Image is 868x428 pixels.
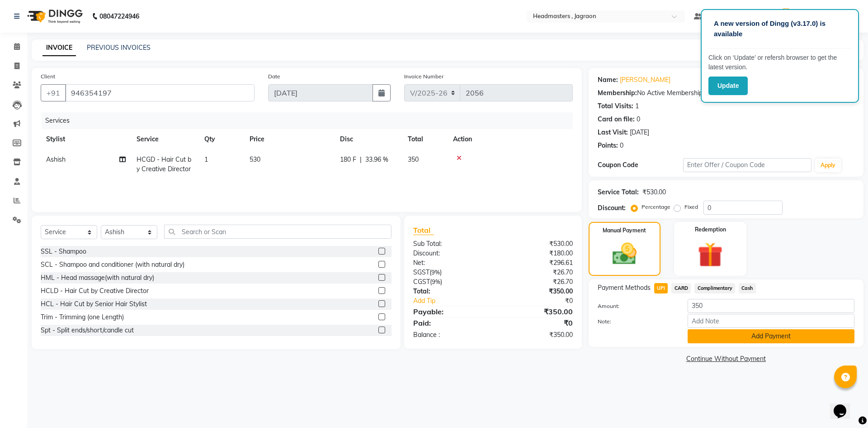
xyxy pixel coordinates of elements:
[340,155,356,164] span: 180 F
[688,314,854,328] input: Add Note
[739,283,756,293] span: Cash
[41,260,184,269] div: SCL - Shampoo and conditioner (with natural dry)
[250,155,260,164] span: 530
[695,226,726,234] label: Redemption
[598,115,635,124] div: Card on file:
[642,203,670,211] label: Percentage
[684,203,698,211] label: Fixed
[493,330,579,340] div: ₹350.00
[714,19,846,39] p: A new version of Dingg (v3.17.0) is available
[598,160,683,170] div: Coupon Code
[42,40,76,56] a: INVOICE
[671,283,691,293] span: CARD
[204,155,208,164] span: 1
[630,128,649,137] div: [DATE]
[620,75,670,85] a: [PERSON_NAME]
[683,158,811,172] input: Enter Offer / Coupon Code
[590,354,862,364] a: Continue Without Payment
[335,129,402,149] th: Disc
[413,268,429,276] span: SGST
[620,141,623,150] div: 0
[603,226,646,235] label: Manual Payment
[493,239,579,249] div: ₹530.00
[598,101,633,111] div: Total Visits:
[830,392,859,419] iframe: chat widget
[406,268,493,277] div: ( )
[41,326,134,335] div: Spt - Split ends/short/candle cut
[448,129,573,149] th: Action
[591,317,681,326] label: Note:
[406,330,493,340] div: Balance :
[432,278,440,285] span: 9%
[413,226,434,235] span: Total
[164,225,392,239] input: Search or Scan
[637,115,640,124] div: 0
[404,72,443,81] label: Invoice Number
[41,72,55,81] label: Client
[688,329,854,343] button: Add Payment
[507,296,579,306] div: ₹0
[591,302,681,310] label: Amount:
[41,273,154,283] div: HML - Head massage(with natural dry)
[406,306,493,317] div: Payable:
[131,129,199,149] th: Service
[406,277,493,287] div: ( )
[493,306,579,317] div: ₹350.00
[46,155,66,164] span: Ashish
[41,286,149,296] div: HCLD - Hair Cut by Creative Director
[598,88,854,98] div: No Active Membership
[41,313,124,322] div: Trim - Trimming (one Length)
[406,296,507,306] a: Add Tip
[244,129,335,149] th: Price
[598,88,637,98] div: Membership:
[23,4,85,29] img: logo
[65,84,255,101] input: Search by Name/Mobile/Email/Code
[598,188,639,197] div: Service Total:
[688,299,854,313] input: Amount
[778,8,794,24] img: Shivangi Jagraon
[268,72,280,81] label: Date
[406,249,493,258] div: Discount:
[493,287,579,296] div: ₹350.00
[413,278,430,286] span: CGST
[408,155,419,164] span: 350
[41,129,131,149] th: Stylist
[493,317,579,328] div: ₹0
[598,128,628,137] div: Last Visit:
[493,277,579,287] div: ₹26.70
[598,203,626,213] div: Discount:
[360,155,362,164] span: |
[365,155,388,164] span: 33.96 %
[598,75,618,85] div: Name:
[605,240,644,268] img: _cash.svg
[815,159,841,172] button: Apply
[99,4,139,29] b: 08047224946
[42,112,580,129] div: Services
[493,258,579,268] div: ₹296.61
[635,101,639,111] div: 1
[406,317,493,328] div: Paid:
[137,155,191,173] span: HCGD - Hair Cut by Creative Director
[694,283,735,293] span: Complimentary
[199,129,244,149] th: Qty
[41,84,66,101] button: +91
[431,269,440,276] span: 9%
[493,249,579,258] div: ₹180.00
[87,43,151,52] a: PREVIOUS INVOICES
[41,299,147,309] div: HCL - Hair Cut by Senior Hair Stylist
[708,53,851,72] p: Click on ‘Update’ or refersh browser to get the latest version.
[598,283,651,293] span: Payment Methods
[41,247,86,256] div: SSL - Shampoo
[493,268,579,277] div: ₹26.70
[406,287,493,296] div: Total:
[402,129,448,149] th: Total
[406,258,493,268] div: Net:
[642,188,666,197] div: ₹530.00
[690,239,731,270] img: _gift.svg
[406,239,493,249] div: Sub Total:
[598,141,618,150] div: Points:
[708,77,748,95] button: Update
[654,283,668,293] span: UPI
